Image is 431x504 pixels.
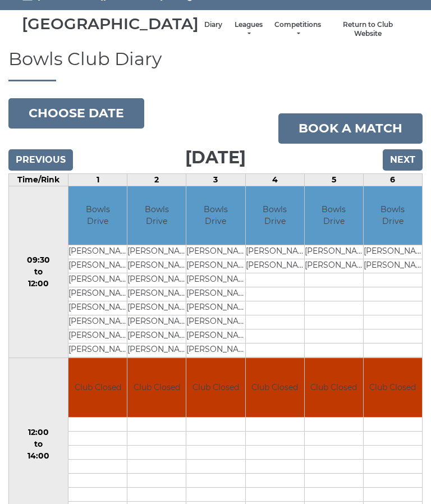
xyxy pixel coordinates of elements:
[246,186,304,245] td: Bowls Drive
[186,329,245,343] td: [PERSON_NAME]
[186,245,245,259] td: [PERSON_NAME]
[274,20,321,39] a: Competitions
[233,20,263,39] a: Leagues
[68,173,127,186] td: 1
[68,329,127,343] td: [PERSON_NAME]
[8,98,144,129] button: Choose date
[332,20,404,39] a: Return to Club Website
[186,287,245,301] td: [PERSON_NAME]
[278,113,423,144] a: Book a match
[127,245,186,259] td: [PERSON_NAME]
[186,315,245,329] td: [PERSON_NAME]
[305,259,363,273] td: [PERSON_NAME]
[127,358,186,417] td: Club Closed
[127,273,186,287] td: [PERSON_NAME]
[305,245,363,259] td: [PERSON_NAME]
[246,358,304,417] td: Club Closed
[22,15,199,33] div: [GEOGRAPHIC_DATA]
[127,343,186,358] td: [PERSON_NAME]
[127,259,186,273] td: [PERSON_NAME]
[246,259,304,273] td: [PERSON_NAME]
[186,173,245,186] td: 3
[186,259,245,273] td: [PERSON_NAME]
[364,245,422,259] td: [PERSON_NAME]
[204,20,222,30] a: Diary
[364,186,422,245] td: Bowls Drive
[383,149,423,171] input: Next
[305,186,363,245] td: Bowls Drive
[127,329,186,343] td: [PERSON_NAME]
[127,287,186,301] td: [PERSON_NAME]
[68,273,127,287] td: [PERSON_NAME]
[68,315,127,329] td: [PERSON_NAME]
[127,315,186,329] td: [PERSON_NAME]
[8,149,73,171] input: Previous
[305,358,363,417] td: Club Closed
[186,273,245,287] td: [PERSON_NAME]
[364,259,422,273] td: [PERSON_NAME]
[186,358,245,417] td: Club Closed
[246,245,304,259] td: [PERSON_NAME]
[68,287,127,301] td: [PERSON_NAME]
[127,173,186,186] td: 2
[186,343,245,358] td: [PERSON_NAME]
[68,245,127,259] td: [PERSON_NAME]
[127,301,186,315] td: [PERSON_NAME]
[68,259,127,273] td: [PERSON_NAME]
[304,173,363,186] td: 5
[364,358,422,417] td: Club Closed
[8,49,423,81] h1: Bowls Club Diary
[186,301,245,315] td: [PERSON_NAME]
[68,358,127,417] td: Club Closed
[9,186,68,358] td: 09:30 to 12:00
[68,301,127,315] td: [PERSON_NAME]
[363,173,422,186] td: 6
[186,186,245,245] td: Bowls Drive
[127,186,186,245] td: Bowls Drive
[245,173,304,186] td: 4
[68,343,127,358] td: [PERSON_NAME]
[9,173,68,186] td: Time/Rink
[68,186,127,245] td: Bowls Drive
